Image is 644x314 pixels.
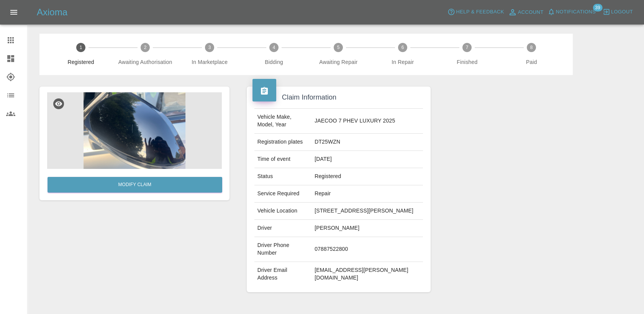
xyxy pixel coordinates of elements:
[311,168,423,185] td: Registered
[466,45,469,50] text: 7
[530,45,533,50] text: 8
[254,168,311,185] td: Status
[254,134,311,151] td: Registration plates
[502,58,560,66] span: Paid
[208,45,211,50] text: 3
[438,58,496,66] span: Finished
[254,151,311,168] td: Time of event
[311,220,423,237] td: [PERSON_NAME]
[518,8,544,17] span: Account
[254,262,311,286] td: Driver Email Address
[556,8,596,16] span: Notifications
[593,4,602,11] span: 39
[311,185,423,203] td: Repair
[80,45,82,50] text: 1
[37,6,67,18] h5: Axioma
[506,6,546,18] a: Account
[456,8,504,16] span: Help & Feedback
[374,58,432,66] span: In Repair
[311,151,423,168] td: [DATE]
[252,92,425,103] h4: Claim Information
[311,237,423,262] td: 07887522800
[601,6,635,18] button: Logout
[48,177,222,193] a: Modify Claim
[611,8,633,16] span: Logout
[245,58,303,66] span: Bidding
[116,58,174,66] span: Awaiting Authorisation
[254,109,311,134] td: Vehicle Make, Model, Year
[311,262,423,286] td: [EMAIL_ADDRESS][PERSON_NAME][DOMAIN_NAME]
[254,220,311,237] td: Driver
[254,203,311,220] td: Vehicle Location
[546,6,598,18] button: Notifications
[446,6,506,18] button: Help & Feedback
[273,45,275,50] text: 4
[311,109,423,134] td: JAECOO 7 PHEV LUXURY 2025
[144,45,147,50] text: 2
[311,134,423,151] td: DT25WZN
[311,203,423,220] td: [STREET_ADDRESS][PERSON_NAME]
[337,45,340,50] text: 5
[401,45,404,50] text: 6
[47,92,222,169] img: a5c40cda-4d5e-4177-abd1-271e509f1522
[180,58,239,66] span: In Marketplace
[254,237,311,262] td: Driver Phone Number
[5,3,23,21] button: Open drawer
[52,58,110,66] span: Registered
[254,185,311,203] td: Service Required
[309,58,367,66] span: Awaiting Repair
